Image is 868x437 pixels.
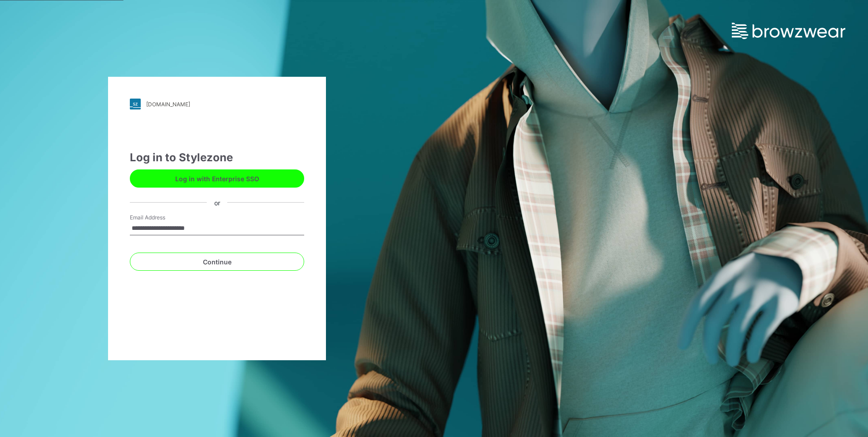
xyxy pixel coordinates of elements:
label: Email Address [130,214,193,222]
div: Log in to Stylezone [130,149,304,166]
img: browzwear-logo.e42bd6dac1945053ebaf764b6aa21510.svg [732,23,845,39]
div: or [207,198,227,207]
img: stylezone-logo.562084cfcfab977791bfbf7441f1a819.svg [130,99,141,109]
div: [DOMAIN_NAME] [146,101,190,108]
button: Log in with Enterprise SSO [130,169,304,188]
button: Continue [130,253,304,271]
a: [DOMAIN_NAME] [130,99,304,109]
